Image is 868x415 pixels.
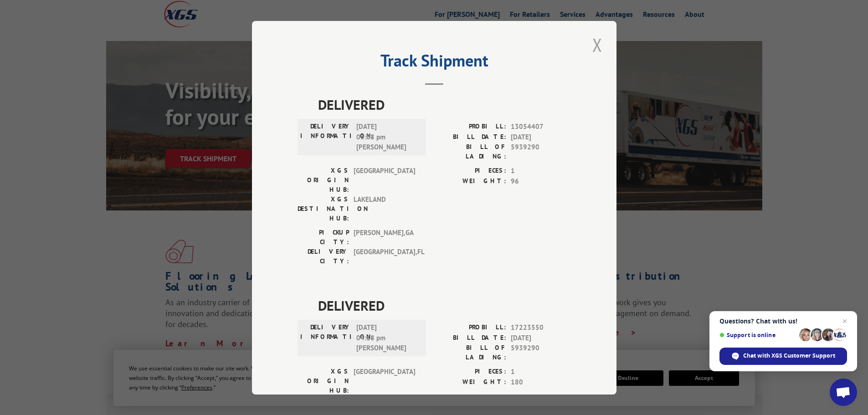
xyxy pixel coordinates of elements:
span: [DATE] 04:18 pm [PERSON_NAME] [356,323,418,354]
span: [PERSON_NAME] , GA [354,228,415,247]
label: BILL OF LADING: [434,343,506,362]
span: Questions? Chat with us! [719,318,847,325]
label: BILL DATE: [434,132,506,142]
label: DELIVERY INFORMATION: [300,323,352,354]
label: XGS ORIGIN HUB: [298,367,349,395]
label: PROBILL: [434,122,506,132]
span: Chat with XGS Customer Support [743,352,835,360]
span: 17223550 [511,323,571,333]
span: LAKELAND [354,195,415,223]
label: PICKUP CITY: [298,228,349,247]
span: 13054407 [511,122,571,132]
a: Open chat [830,379,857,406]
span: Support is online [719,332,796,338]
span: [DATE] [511,132,571,142]
label: PIECES: [434,367,506,377]
h2: Track Shipment [298,54,571,72]
label: XGS DESTINATION HUB: [298,195,349,223]
span: [DATE] [511,333,571,343]
label: PIECES: [434,166,506,176]
span: 5939290 [511,142,571,161]
span: [GEOGRAPHIC_DATA] [354,166,415,195]
span: 5939290 [511,343,571,362]
span: [DATE] 03:08 pm [PERSON_NAME] [356,122,418,153]
span: 1 [511,367,571,377]
label: XGS ORIGIN HUB: [298,166,349,195]
span: 180 [511,377,571,387]
span: Chat with XGS Customer Support [719,348,847,365]
span: 96 [511,176,571,186]
button: Close modal [590,32,605,57]
span: [GEOGRAPHIC_DATA] , FL [354,247,415,266]
span: [GEOGRAPHIC_DATA] [354,367,415,395]
label: WEIGHT: [434,377,506,387]
label: DELIVERY CITY: [298,247,349,266]
span: DELIVERED [318,94,571,115]
label: BILL DATE: [434,333,506,343]
label: DELIVERY INFORMATION: [300,122,352,153]
span: DELIVERED [318,295,571,316]
label: WEIGHT: [434,176,506,186]
span: 1 [511,166,571,176]
label: BILL OF LADING: [434,142,506,161]
label: PROBILL: [434,323,506,333]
